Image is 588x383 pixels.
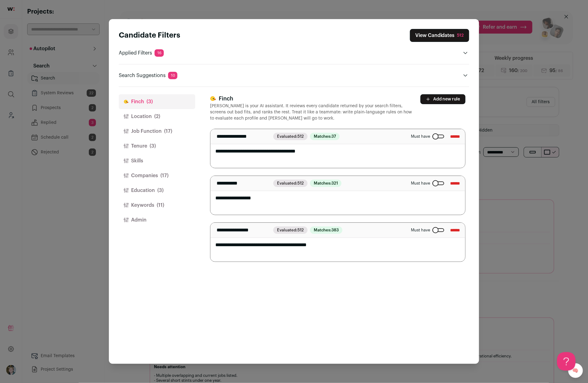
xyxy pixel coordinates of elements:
[210,94,413,103] h3: Finch
[273,226,308,234] span: Evaluated:
[119,94,195,109] button: Finch(3)
[557,352,576,371] iframe: Help Scout Beacon - Open
[119,139,195,153] button: Tenure(3)
[331,228,339,232] span: 383
[297,181,304,185] span: 512
[462,49,469,57] button: Open applied filters
[147,98,153,105] span: (3)
[297,134,304,138] span: 512
[411,134,430,139] span: Must have
[155,49,164,57] span: 16
[331,134,336,138] span: 37
[310,226,342,234] span: Matches:
[297,228,304,232] span: 512
[119,168,195,183] button: Companies(17)
[168,72,177,79] span: 10
[420,94,466,104] button: Add new rule
[119,32,180,39] strong: Candidate Filters
[119,49,164,57] p: Applied Filters
[310,133,340,140] span: Matches:
[154,113,160,120] span: (2)
[119,213,195,227] button: Admin
[119,72,177,79] p: Search Suggestions
[157,187,164,194] span: (3)
[273,133,308,140] span: Evaluated:
[119,183,195,198] button: Education(3)
[119,109,195,124] button: Location(2)
[119,198,195,213] button: Keywords(11)
[164,128,172,135] span: (17)
[157,202,164,209] span: (11)
[331,181,338,185] span: 321
[150,142,156,150] span: (3)
[160,172,168,179] span: (17)
[273,180,308,187] span: Evaluated:
[210,103,413,121] p: [PERSON_NAME] is your AI assistant. It reviews every candidate returned by your search filters, s...
[411,228,430,233] span: Must have
[310,180,342,187] span: Matches:
[457,32,464,39] div: 512
[411,181,430,186] span: Must have
[119,124,195,139] button: Job Function(17)
[568,363,583,378] a: 🧠
[410,29,469,42] button: Close search preferences
[119,153,195,168] button: Skills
